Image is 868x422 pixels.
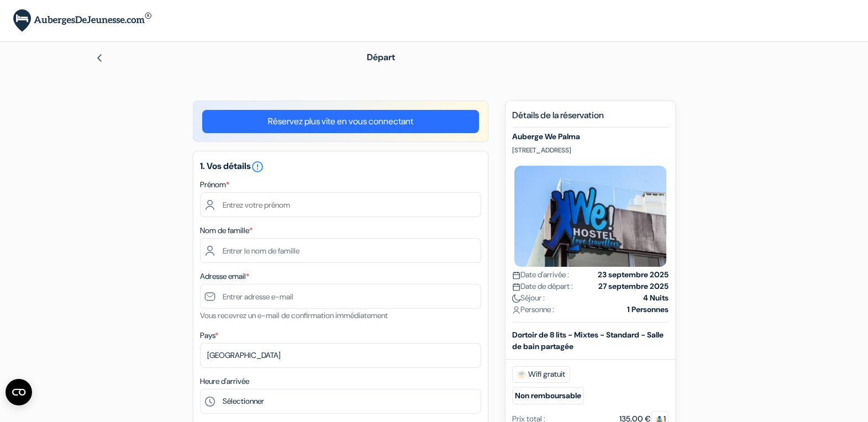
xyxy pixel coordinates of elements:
img: moon.svg [512,294,520,303]
small: Non remboursable [512,387,584,404]
input: Entrez votre prénom [200,192,481,217]
a: error_outline [251,160,264,172]
span: Date d'arrivée : [512,269,569,281]
button: Ouvrir le widget CMP [6,379,32,405]
img: free_wifi.svg [517,370,526,379]
img: calendar.svg [512,271,520,279]
strong: 1 Personnes [627,304,669,315]
img: AubergesDeJeunesse.com [13,9,151,32]
img: calendar.svg [512,283,520,291]
img: user_icon.svg [512,306,520,314]
b: Dortoir de 8 lits - Mixtes - Standard - Salle de bain partagée [512,330,664,351]
input: Entrer adresse e-mail [200,284,481,309]
small: Vous recevrez un e-mail de confirmation immédiatement [200,310,388,320]
h5: Détails de la réservation [512,110,669,128]
span: Séjour : [512,292,545,304]
strong: 23 septembre 2025 [598,269,669,281]
span: Wifi gratuit [512,366,570,383]
label: Adresse email [200,271,249,282]
h5: 1. Vos détails [200,160,481,173]
span: Personne : [512,304,554,315]
strong: 4 Nuits [643,292,669,304]
i: error_outline [251,160,264,173]
img: left_arrow.svg [95,54,104,62]
label: Prénom [200,179,229,191]
label: Pays [200,330,218,341]
input: Entrer le nom de famille [200,238,481,263]
strong: 27 septembre 2025 [598,281,669,292]
span: Départ [367,51,395,63]
h5: Auberge We Palma [512,132,669,141]
span: Date de départ : [512,281,573,292]
p: [STREET_ADDRESS] [512,146,669,155]
label: Nom de famille [200,225,252,236]
label: Heure d'arrivée [200,376,249,387]
a: Réservez plus vite en vous connectant [202,110,479,133]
